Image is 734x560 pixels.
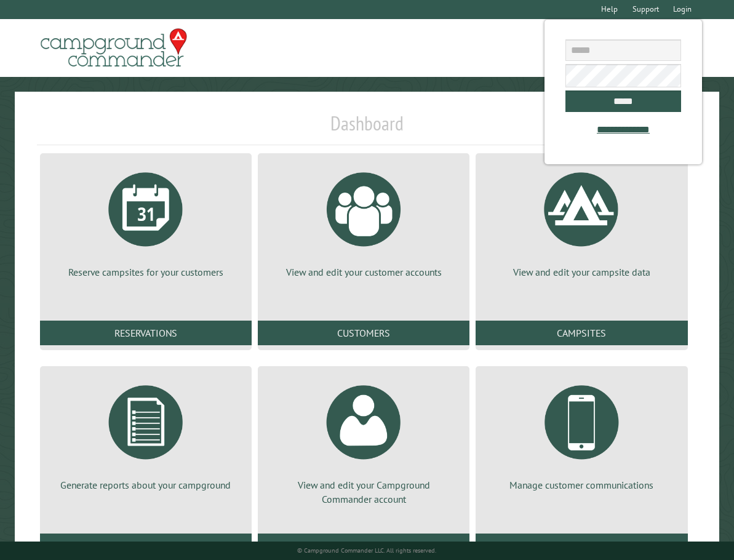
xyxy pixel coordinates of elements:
[258,534,469,558] a: Account
[490,478,672,492] p: Manage customer communications
[490,265,672,279] p: View and edit your campsite data
[273,376,455,506] a: View and edit your Campground Commander account
[273,265,455,279] p: View and edit your customer accounts
[40,321,252,345] a: Reservations
[297,546,436,554] small: © Campground Commander LLC. All rights reserved.
[37,24,191,72] img: Campground Commander
[258,321,469,345] a: Customers
[37,111,698,145] h1: Dashboard
[476,534,687,558] a: Communications
[490,376,672,492] a: Manage customer communications
[40,534,252,558] a: Reports
[476,321,687,345] a: Campsites
[273,163,455,279] a: View and edit your customer accounts
[273,478,455,506] p: View and edit your Campground Commander account
[490,163,672,279] a: View and edit your campsite data
[55,376,237,492] a: Generate reports about your campground
[55,163,237,279] a: Reserve campsites for your customers
[55,478,237,492] p: Generate reports about your campground
[55,265,237,279] p: Reserve campsites for your customers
